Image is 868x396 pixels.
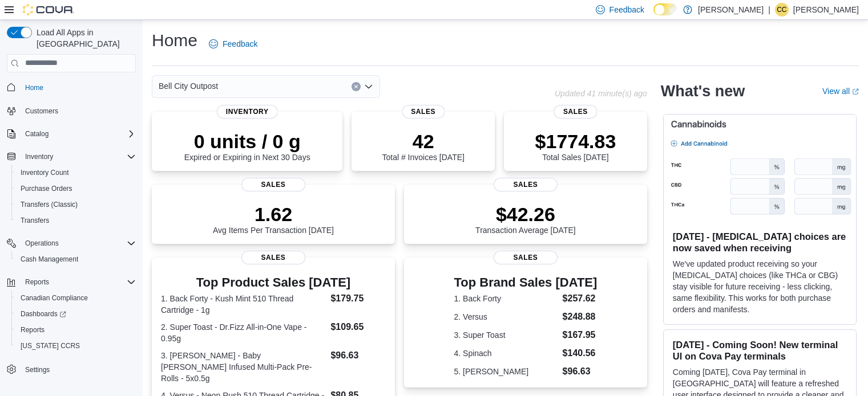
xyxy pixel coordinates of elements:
dt: 3. Super Toast [454,329,558,341]
dd: $257.62 [563,292,597,305]
span: Catalog [25,129,49,138]
span: Cash Management [21,255,78,264]
button: Reports [11,322,140,338]
dd: $179.75 [330,292,385,305]
span: Sales [554,105,597,119]
div: Expired or Expiring in Next 30 Days [184,130,310,162]
button: Clear input [352,82,361,91]
a: Customers [21,104,63,118]
p: 0 units / 0 g [184,130,310,153]
a: Cash Management [16,252,83,266]
button: Inventory Count [11,165,140,181]
span: Cash Management [16,252,136,266]
span: Sales [241,251,305,264]
span: Transfers (Classic) [16,198,136,211]
dt: 2. Versus [454,311,558,322]
a: Transfers (Classic) [16,198,82,211]
h1: Home [152,29,197,52]
span: Dashboards [21,309,66,319]
dt: 5. [PERSON_NAME] [454,366,558,377]
a: Home [21,81,48,95]
dd: $140.56 [563,346,597,360]
span: [US_STATE] CCRS [21,341,80,350]
span: Transfers [16,214,136,227]
a: View allExternal link [822,87,859,96]
span: Reports [16,323,136,337]
button: Operations [2,235,140,251]
span: Washington CCRS [16,339,136,353]
span: Reports [21,325,45,334]
dt: 2. Super Toast - Dr.Fizz All-in-One Vape - 0.95g [161,321,326,344]
a: Transfers [16,214,54,227]
span: Inventory [217,105,278,119]
a: [US_STATE] CCRS [16,339,84,353]
span: Inventory Count [16,166,136,179]
p: | [768,3,770,17]
span: Sales [402,105,445,119]
button: Cash Management [11,251,140,267]
button: Transfers (Classic) [11,197,140,213]
p: [PERSON_NAME] [698,3,764,17]
a: Dashboards [11,306,140,322]
a: Reports [16,323,49,337]
h3: [DATE] - Coming Soon! New terminal UI on Cova Pay terminals [673,339,847,362]
a: Dashboards [16,307,71,321]
dt: 3. [PERSON_NAME] - Baby [PERSON_NAME] Infused Multi-Pack Pre-Rolls - 5x0.5g [161,350,326,384]
button: Home [2,79,140,96]
span: Operations [21,236,136,250]
span: Settings [21,362,136,376]
span: Reports [25,277,49,287]
span: Inventory [25,152,53,161]
p: Updated 41 minute(s) ago [555,89,647,98]
span: Load All Apps in [GEOGRAPHIC_DATA] [32,27,136,50]
p: We've updated product receiving so your [MEDICAL_DATA] choices (like THCa or CBG) stay visible fo... [673,258,847,315]
span: Settings [25,365,50,374]
button: Operations [21,236,63,250]
h3: [DATE] - [MEDICAL_DATA] choices are now saved when receiving [673,231,847,254]
button: Customers [2,103,140,119]
p: $42.26 [475,203,576,226]
p: [PERSON_NAME] [793,3,859,17]
p: 42 [382,130,464,153]
img: Cova [23,4,74,15]
h2: What's new [661,82,745,100]
span: Sales [494,178,558,191]
button: Inventory [21,150,58,164]
div: Avg Items Per Transaction [DATE] [213,203,334,235]
span: Customers [21,104,136,118]
dd: $248.88 [563,310,597,324]
a: Inventory Count [16,166,74,179]
span: Transfers (Classic) [21,200,78,209]
span: Purchase Orders [16,182,136,195]
div: Total Sales [DATE] [535,130,616,162]
button: Inventory [2,149,140,165]
button: Purchase Orders [11,181,140,197]
span: Customers [25,107,58,116]
span: Canadian Compliance [21,293,88,303]
div: Crystal Cronin [775,3,789,17]
div: Transaction Average [DATE] [475,203,576,235]
button: Transfers [11,213,140,228]
span: Transfers [21,216,49,225]
button: Catalog [2,126,140,142]
dd: $96.63 [330,349,385,362]
span: Operations [25,239,59,248]
span: Bell City Outpost [159,79,218,93]
span: Dashboards [16,307,136,321]
a: Settings [21,363,54,377]
dd: $109.65 [330,320,385,334]
button: Catalog [21,127,53,141]
span: Feedback [223,38,257,50]
span: Inventory [21,150,136,164]
span: Home [21,80,136,95]
span: Inventory Count [21,168,69,177]
span: Reports [21,275,136,289]
dt: 4. Spinach [454,348,558,359]
span: Sales [494,251,558,264]
dd: $167.95 [563,328,597,342]
button: Open list of options [364,82,373,91]
span: Canadian Compliance [16,291,136,305]
div: Total # Invoices [DATE] [382,130,464,162]
a: Feedback [204,32,262,55]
